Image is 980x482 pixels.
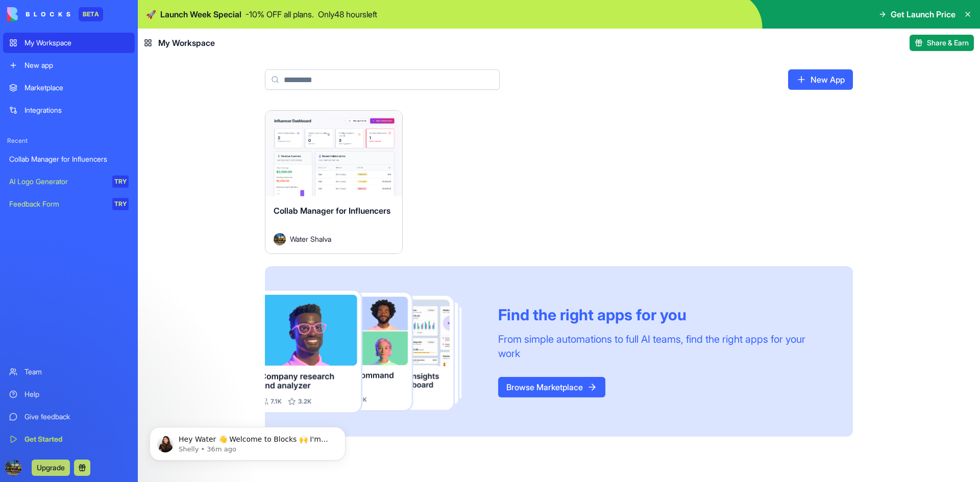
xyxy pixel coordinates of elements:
[7,7,70,21] img: logo
[3,55,135,75] a: New app
[498,377,605,397] a: Browse Marketplace
[3,33,135,53] a: My Workspace
[24,60,129,70] div: New app
[9,176,105,187] div: AI Logo Generator
[3,100,135,120] a: Integrations
[24,367,129,377] div: Team
[24,105,129,115] div: Integrations
[9,154,129,164] div: Collab Manager for Influencers
[265,110,403,254] a: Collab Manager for InfluencersAvatarWater Shalva
[32,462,70,472] a: Upgrade
[112,175,129,188] div: TRY
[158,37,215,49] span: My Workspace
[891,8,955,20] span: Get Launch Price
[3,137,135,145] span: Recent
[9,199,105,209] div: Feedback Form
[274,206,390,216] span: Collab Manager for Influencers
[24,434,129,444] div: Get Started
[498,332,828,361] div: From simple automations to full AI teams, find the right apps for your work
[498,306,828,324] div: Find the right apps for you
[3,429,135,449] a: Get Started
[79,7,103,21] div: BETA
[265,291,482,413] img: Frame_181_egmpey.png
[24,38,129,48] div: My Workspace
[5,460,21,476] img: ACg8ocJhOk-_cfBWnv4JOPV6sfZNFZ5AGI0sktoSA4M1xmpR2njgjYA=s96-c
[3,194,135,214] a: Feedback FormTRY
[3,384,135,404] a: Help
[3,362,135,382] a: Team
[145,405,350,477] iframe: Intercom notifications message
[274,233,286,245] img: Avatar
[927,38,969,48] span: Share & Earn
[3,407,135,427] a: Give feedback
[7,7,103,21] a: BETA
[3,171,135,192] a: AI Logo GeneratorTRY
[160,8,241,20] span: Launch Week Special
[24,412,129,422] div: Give feedback
[24,389,129,399] div: Help
[3,78,135,98] a: Marketplace
[146,8,156,20] span: 🚀
[112,198,129,210] div: TRY
[290,234,331,244] span: Water Shalva
[24,83,129,93] div: Marketplace
[3,149,135,169] a: Collab Manager for Influencers
[246,8,314,20] p: - 10 % OFF all plans.
[910,35,974,51] button: Share & Earn
[32,460,70,476] button: Upgrade
[318,8,377,20] p: Only 48 hours left
[788,69,853,90] a: New App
